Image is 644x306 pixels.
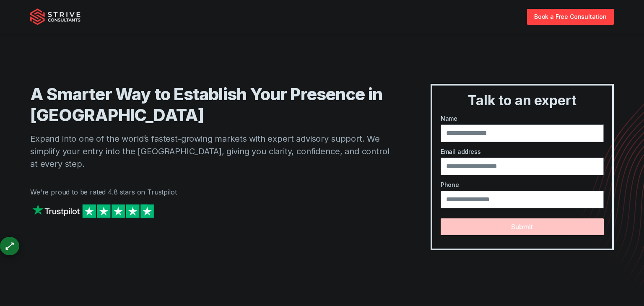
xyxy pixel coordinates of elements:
[441,180,604,189] label: Phone
[30,187,397,197] p: We're proud to be rated 4.8 stars on Trustpilot
[30,202,156,220] img: Strive on Trustpilot
[30,8,80,25] img: Strive Consultants
[2,238,17,254] div: ⟷
[441,114,604,123] label: Name
[30,84,397,126] h1: A Smarter Way to Establish Your Presence in [GEOGRAPHIC_DATA]
[441,218,604,235] button: Submit
[436,92,609,109] h3: Talk to an expert
[30,132,397,170] p: Expand into one of the world’s fastest-growing markets with expert advisory support. We simplify ...
[527,9,614,24] a: Book a Free Consultation
[441,147,604,156] label: Email address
